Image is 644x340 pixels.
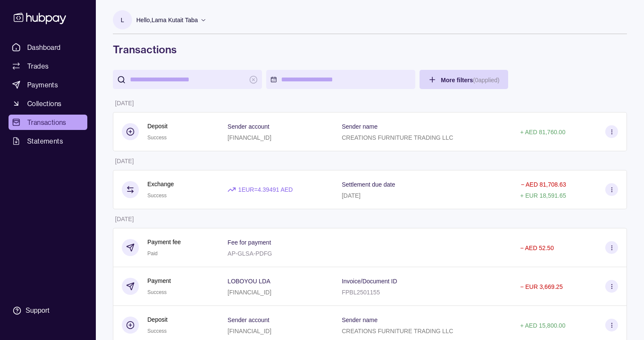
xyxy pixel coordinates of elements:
[147,135,167,141] span: Success
[136,15,198,25] p: Hello, Lama Kutait Taba
[473,77,499,84] p: ( 0 applied)
[130,70,245,89] input: search
[115,100,134,107] p: [DATE]
[27,117,66,127] span: Transactions
[342,123,377,130] p: Sender name
[147,179,174,189] p: Exchange
[227,123,269,130] p: Sender account
[9,133,87,149] a: Statements
[27,80,58,90] span: Payments
[147,276,171,285] p: Payment
[147,251,158,256] span: Paid
[9,96,87,111] a: Collections
[227,250,272,257] p: AP-GLSA-PDFG
[342,181,395,188] p: Settlement due date
[520,245,554,251] p: − AED 52.50
[342,192,360,199] p: [DATE]
[227,317,269,323] p: Sender account
[147,237,181,247] p: Payment fee
[342,328,453,334] p: CREATIONS FURNITURE TRADING LLC
[9,302,87,320] a: Support
[227,289,271,296] p: [FINANCIAL_ID]
[26,306,49,315] div: Support
[27,42,61,52] span: Dashboard
[9,115,87,130] a: Transactions
[113,43,627,56] h1: Transactions
[441,77,500,84] span: More filters
[520,322,565,329] p: + AED 15,800.00
[342,289,380,296] p: FPBL2501155
[9,58,87,74] a: Trades
[115,158,134,164] p: [DATE]
[147,328,167,334] span: Success
[520,192,566,199] p: + EUR 18,591.65
[521,181,566,188] p: − AED 81,708.63
[520,283,563,290] p: − EUR 3,669.25
[227,278,270,285] p: LOBOYOU LDA
[9,40,87,55] a: Dashboard
[342,317,377,323] p: Sender name
[27,61,49,71] span: Trades
[147,315,167,324] p: Deposit
[27,98,61,109] span: Collections
[227,328,271,334] p: [FINANCIAL_ID]
[147,289,167,295] span: Success
[147,193,167,199] span: Success
[342,278,397,285] p: Invoice/Document ID
[420,70,508,89] button: More filters(0applied)
[9,77,87,92] a: Payments
[115,216,134,222] p: [DATE]
[520,129,565,135] p: + AED 81,760.00
[27,136,63,146] span: Statements
[147,121,167,131] p: Deposit
[238,185,293,194] p: 1 EUR = 4.39491 AED
[227,239,271,246] p: Fee for payment
[121,15,124,25] p: L
[227,134,271,141] p: [FINANCIAL_ID]
[342,134,453,141] p: CREATIONS FURNITURE TRADING LLC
